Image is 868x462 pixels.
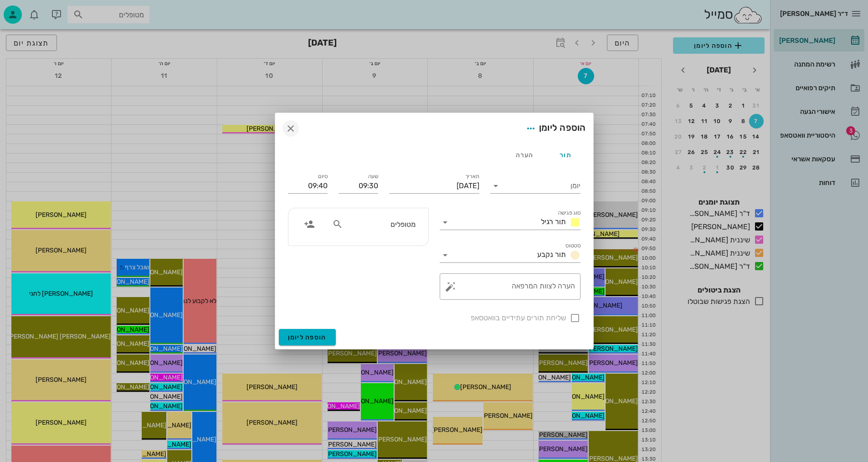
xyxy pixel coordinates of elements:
label: סוג פגישה [558,210,580,216]
button: הוספה ליומן [279,329,336,345]
div: יומן [490,179,580,193]
div: הוספה ליומן [523,120,586,137]
label: סיום [318,173,328,180]
div: תור [545,144,586,166]
label: שעה [368,173,378,180]
span: הוספה ליומן [288,334,327,341]
span: תור נקבע [537,250,566,259]
div: סטטוסתור נקבע [440,248,580,262]
div: הערה [504,144,545,166]
label: תאריך [465,173,479,180]
label: סטטוס [565,242,580,249]
span: תור רגיל [541,217,566,226]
